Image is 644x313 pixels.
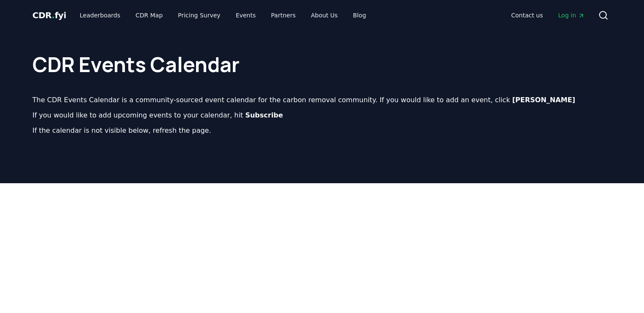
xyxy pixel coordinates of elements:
[129,8,169,23] a: CDR Map
[33,95,612,105] p: The CDR Events Calendar is a community-sourced event calendar for the carbon removal community. I...
[512,96,575,104] b: [PERSON_NAME]
[33,110,612,120] p: If you would like to add upcoming events to your calendar, hit
[33,10,66,20] span: CDR fyi
[304,8,344,23] a: About Us
[171,8,227,23] a: Pricing Survey
[73,8,127,23] a: Leaderboards
[558,11,584,20] span: Log in
[73,8,373,23] nav: Main
[245,111,283,119] b: Subscribe
[33,37,612,75] h1: CDR Events Calendar
[229,8,263,23] a: Events
[504,8,550,23] a: Contact us
[52,10,55,20] span: .
[264,8,302,23] a: Partners
[504,8,591,23] nav: Main
[551,8,591,23] a: Log in
[33,9,66,21] a: CDR.fyi
[346,8,373,23] a: Blog
[33,126,612,136] p: If the calendar is not visible below, refresh the page.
